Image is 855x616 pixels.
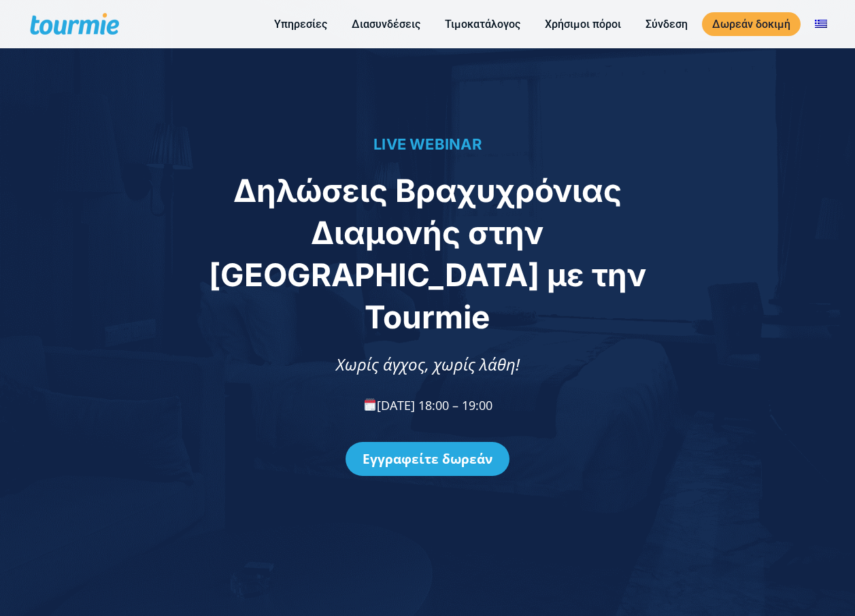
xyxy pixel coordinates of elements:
a: Διασυνδέσεις [341,16,431,33]
span: [DATE] 18:00 – 19:00 [363,397,492,413]
span: LIVE WEBINAR [373,135,482,153]
a: Χρήσιμοι πόροι [535,16,631,33]
a: Δωρεάν δοκιμή [702,12,801,36]
a: Εγγραφείτε δωρεάν [346,442,509,476]
a: Υπηρεσίες [264,16,337,33]
a: Αλλαγή σε [805,16,837,33]
span: Δηλώσεις Βραχυχρόνιας Διαμονής στην [GEOGRAPHIC_DATA] με την Tourmie [209,171,646,336]
a: Τιμοκατάλογος [435,16,531,33]
a: Σύνδεση [635,16,698,33]
span: Χωρίς άγχος, χωρίς λάθη! [336,353,520,375]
